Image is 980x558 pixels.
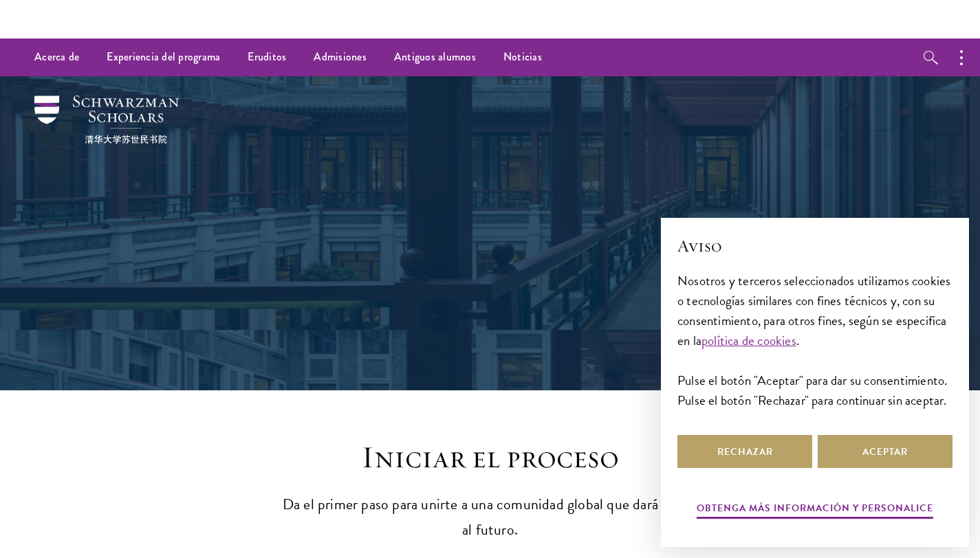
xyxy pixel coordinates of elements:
[248,49,286,65] font: Eruditos
[796,331,799,350] font: .
[93,38,234,76] a: Experiencia del programa
[380,38,490,76] a: Antiguos alumnos
[361,438,619,476] font: Iniciar el proceso
[107,49,220,65] font: Experiencia del programa
[34,96,179,144] img: Becarios Schwarzman
[677,370,947,410] font: Pulse el botón "Aceptar" para dar su consentimiento. Pulse el botón "Rechazar" para continuar sin...
[862,445,908,459] font: Aceptar
[697,501,933,515] font: Obtenga más información y personalice
[394,49,476,65] font: Antiguos alumnos
[717,445,773,459] font: Rechazar
[677,271,950,350] font: Nosotros y terceros seleccionados utilizamos cookies o tecnologías similares con fines técnicos y...
[677,435,812,468] button: Rechazar
[314,49,367,65] font: Admisiones
[701,331,796,350] a: política de cookies
[300,38,380,76] a: Admisiones
[697,498,933,521] button: Obtenga más información y personalice
[234,38,300,76] a: Eruditos
[490,38,556,76] a: Noticias
[34,49,79,65] font: Acerca de
[818,435,952,468] button: Aceptar
[283,493,697,541] font: Da el primer paso para unirte a una comunidad global que dará forma al futuro.
[21,38,93,76] a: Acerca de
[503,49,542,65] font: Noticias
[677,235,722,256] font: Aviso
